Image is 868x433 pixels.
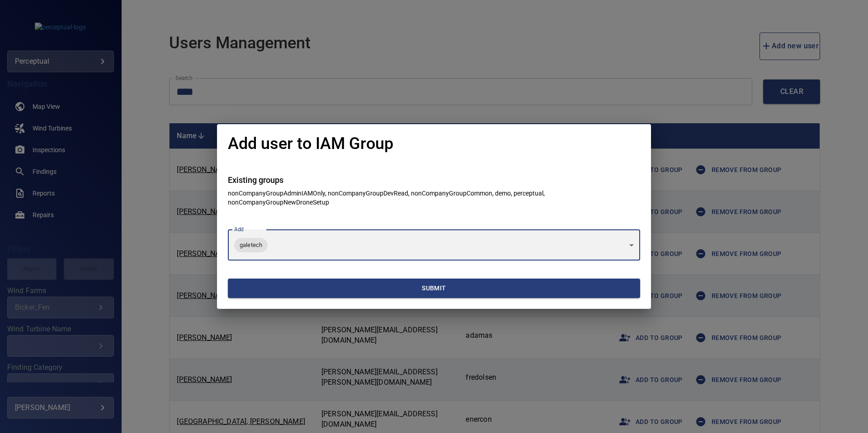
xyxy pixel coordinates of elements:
p: nonCompanyGroupAdminIAMOnly, nonCompanyGroupDevRead, nonCompanyGroupCommon, demo, perceptual, non... [228,189,640,207]
span: galetech [234,241,268,249]
button: Submit [228,279,640,298]
h1: Add user to IAM Group [228,135,393,153]
div: galetech [228,229,640,261]
h4: Existing groups [228,176,640,185]
span: Submit [231,283,637,294]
